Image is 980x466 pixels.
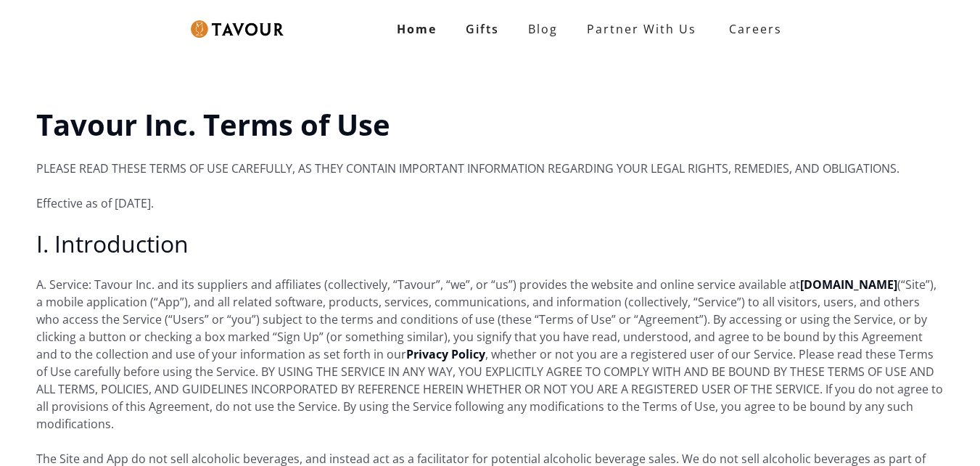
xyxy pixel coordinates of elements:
strong: Careers [729,15,782,44]
a: Careers [711,9,793,49]
a: Blog [514,15,572,44]
p: Effective as of [DATE]. [36,195,944,212]
a: Privacy Policy [406,346,485,362]
a: [DOMAIN_NAME] [800,277,897,293]
h2: I. Introduction [36,229,944,258]
p: A. Service: Tavour Inc. and its suppliers and affiliates (collectively, “Tavour”, “we”, or “us”) ... [36,276,944,433]
a: partner with us [572,15,711,44]
a: Gifts [451,15,514,44]
a: Home [382,15,451,44]
strong: Home [397,21,437,37]
strong: Tavour Inc. Terms of Use [36,105,390,144]
p: PLEASE READ THESE TERMS OF USE CAREFULLY, AS THEY CONTAIN IMPORTANT INFORMATION REGARDING YOUR LE... [36,160,944,177]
